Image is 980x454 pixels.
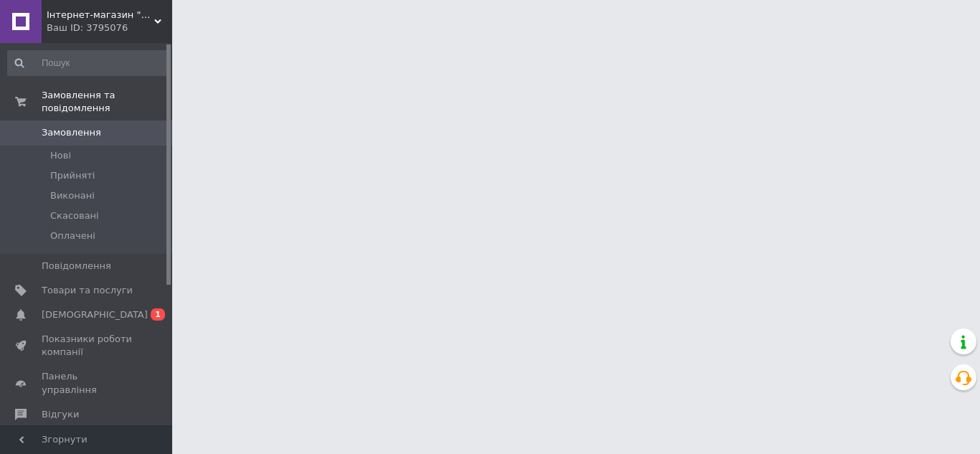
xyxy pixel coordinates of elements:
div: Ваш ID: 3795076 [47,22,172,34]
span: Панель управління [42,370,133,396]
input: Пошук [7,50,169,76]
span: [DEMOGRAPHIC_DATA] [42,308,148,321]
span: Скасовані [50,209,99,222]
span: Нові [50,149,71,162]
span: Інтернет-магазин "Perfectstore" [47,9,154,22]
span: Прийняті [50,169,95,182]
span: Замовлення [42,126,101,139]
span: Оплачені [50,230,95,242]
span: Товари та послуги [42,284,133,297]
span: Повідомлення [42,260,111,273]
span: 1 [151,308,165,321]
span: Відгуки [42,408,79,421]
span: Показники роботи компанії [42,333,133,359]
span: Виконані [50,189,95,202]
span: Замовлення та повідомлення [42,89,172,115]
